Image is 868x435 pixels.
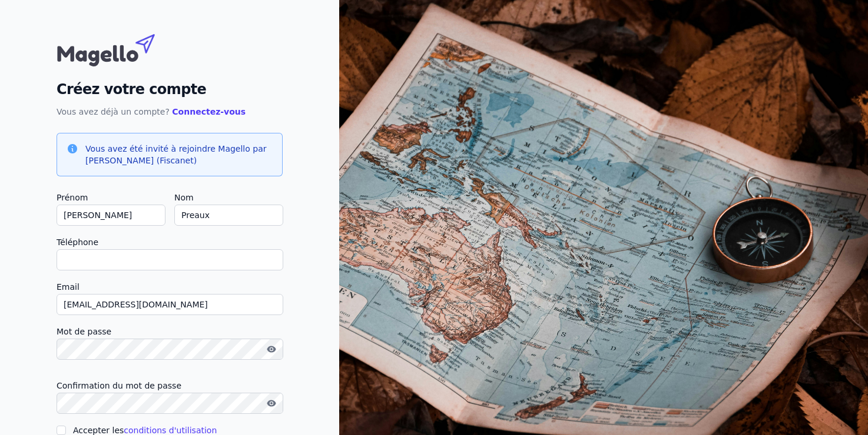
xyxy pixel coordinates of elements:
[57,105,283,119] p: Vous avez déjà un compte?
[57,79,283,100] h2: Créez votre compte
[57,379,283,393] label: Confirmation du mot de passe
[174,190,283,205] label: Nom
[85,143,273,166] h3: Vous avez été invité à rejoindre Magello par [PERSON_NAME] (Fiscanet)
[57,324,283,339] label: Mot de passe
[172,107,246,116] a: Connectez-vous
[124,426,217,435] a: conditions d'utilisation
[57,280,283,294] label: Email
[73,426,217,435] label: Accepter les
[57,28,180,69] img: Magello
[57,235,283,249] label: Téléphone
[57,190,165,205] label: Prénom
